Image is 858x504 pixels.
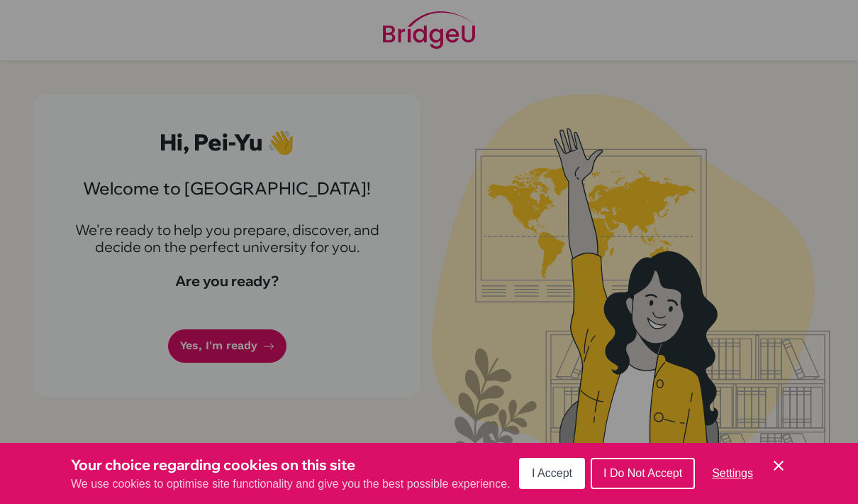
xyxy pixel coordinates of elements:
[71,454,511,476] h3: Your choice regarding cookies on this site
[770,457,787,474] button: Save and close
[591,458,695,489] button: I Do Not Accept
[712,467,753,479] span: Settings
[71,476,511,493] p: We use cookies to optimise site functionality and give you the best possible experience.
[701,459,764,488] button: Settings
[532,467,572,479] span: I Accept
[519,458,585,489] button: I Accept
[603,467,682,479] span: I Do Not Accept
